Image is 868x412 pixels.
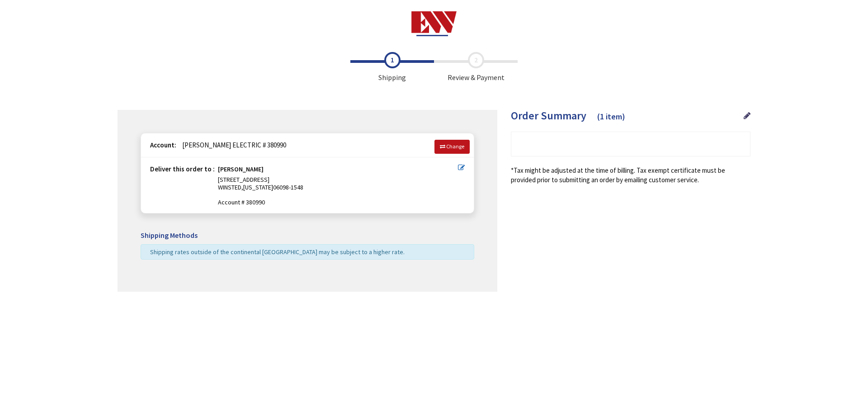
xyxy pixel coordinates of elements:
[446,143,464,150] span: Change
[150,165,215,173] strong: Deliver this order to :
[434,140,470,153] a: Change
[273,183,303,191] span: 06098-1548
[597,111,625,122] span: (1 item)
[511,166,750,185] : *Tax might be adjusted at the time of billing. Tax exempt certificate must be provided prior to s...
[141,232,474,240] h5: Shipping Methods
[243,183,273,191] span: [US_STATE]
[218,199,458,206] span: Account # 380990
[218,183,243,191] span: WINSTED,
[218,166,264,176] strong: [PERSON_NAME]
[178,141,286,149] span: [PERSON_NAME] ELECTRIC # 380990
[150,248,405,256] span: Shipping rates outside of the continental [GEOGRAPHIC_DATA] may be subject to a higher rate.
[434,52,518,83] span: Review & Payment
[411,11,457,36] img: Electrical Wholesalers, Inc.
[511,109,586,123] span: Order Summary
[350,52,434,83] span: Shipping
[218,175,269,184] span: [STREET_ADDRESS]
[150,141,176,149] strong: Account:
